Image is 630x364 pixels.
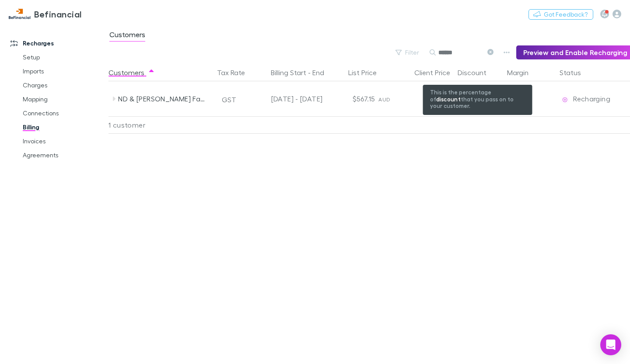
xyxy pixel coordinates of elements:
button: Filter [391,47,424,58]
button: List Price [348,64,387,81]
div: 1 customer [108,116,213,134]
div: $567.15 [399,81,452,116]
button: GST [218,93,240,107]
img: Recharging [560,95,569,104]
button: Tax Rate [217,64,255,81]
button: Status [560,64,591,81]
h3: Befinancial [34,9,82,19]
a: Recharges [2,36,113,50]
div: $567.15 [326,81,378,116]
a: Befinancial [3,3,87,24]
button: Margin [507,64,539,81]
a: Invoices [14,134,113,148]
button: Customers [108,64,155,81]
a: Agreements [14,148,113,162]
a: Connections [14,106,113,120]
div: 0.0% [452,81,504,116]
div: Open Intercom Messenger [600,334,621,355]
a: Billing [14,120,113,134]
a: Imports [14,64,113,78]
a: Setup [14,50,113,64]
p: 25.0% [508,94,531,104]
span: AUD [378,96,390,103]
a: Charges [14,78,113,92]
div: [DATE] - [DATE] [251,81,322,116]
div: ND & [PERSON_NAME] Family Trust [118,81,211,116]
span: Recharging [573,94,610,103]
button: Client Price [414,64,461,81]
div: Discount [458,64,497,81]
img: Befinancial's Logo [9,9,31,19]
a: Mapping [14,92,113,106]
button: Billing Start - End [271,64,335,81]
button: Got Feedback? [528,9,593,20]
span: Customers [109,30,145,42]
